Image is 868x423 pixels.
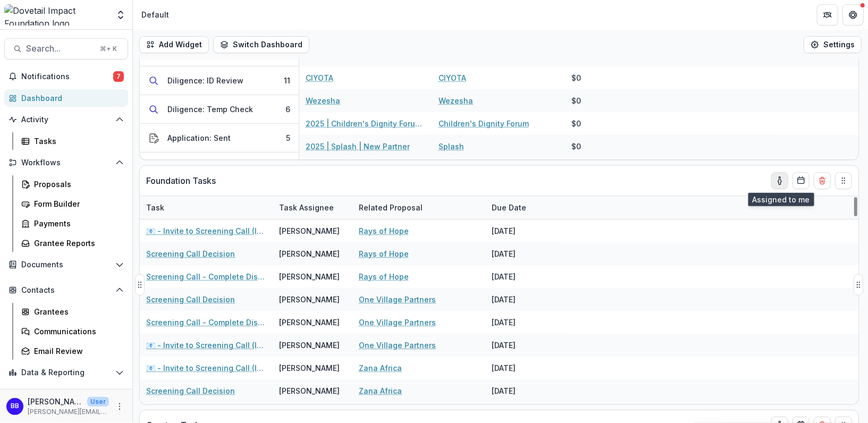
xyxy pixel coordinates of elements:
div: Task Assignee [273,196,352,219]
a: Wezesha [439,95,473,106]
a: Grantee Reports [17,234,128,252]
a: One Village Partners [359,340,436,351]
button: Notifications7 [4,68,128,85]
span: 7 [113,71,124,82]
a: Proposals [17,175,128,193]
div: Related Proposal [352,202,429,213]
div: 11 [284,75,290,86]
a: Screening Call - Complete Discovery Guide [146,317,266,328]
a: Tasks [17,132,128,150]
a: Email Review [17,342,128,360]
div: Application: Sent [167,132,231,143]
div: Bryan Bahizi [11,403,19,410]
button: Add Widget [139,36,209,53]
a: 📧 - Invite to Screening Call (Int'l) [146,362,266,374]
button: Open Workflows [4,154,128,171]
span: Search... [26,44,94,54]
button: Switch Dashboard [213,36,309,53]
div: 6 [285,104,290,115]
a: Rays of Hope [359,225,409,236]
div: Default [141,9,169,20]
span: Activity [21,115,111,124]
button: Delete card [814,172,831,189]
a: Zana Africa [359,385,402,396]
button: Open Documents [4,256,128,273]
a: One Village Partners [359,294,436,305]
button: Partners [817,4,838,26]
div: [PERSON_NAME] [279,271,340,282]
a: CIYOTA [439,72,466,83]
button: Application: Sent5 [140,124,299,153]
button: Diligence: Temp Check6 [140,95,299,124]
span: Notifications [21,72,113,81]
div: Diligence: ID Review [167,75,243,86]
div: Form Builder [34,198,120,209]
button: Open Data & Reporting [4,364,128,381]
span: Contacts [21,286,111,295]
div: Task [140,196,273,219]
div: [PERSON_NAME] [279,317,340,328]
div: [PERSON_NAME] [279,294,340,305]
div: Due Date [485,196,565,219]
div: [DATE] [485,288,565,311]
button: Search... [4,38,128,60]
nav: breadcrumb [137,7,173,22]
div: 5 [286,132,290,143]
a: Splash [439,141,464,152]
a: Dashboard [4,89,128,107]
div: [DATE] [485,242,565,265]
div: $0 [571,118,581,129]
a: One Village Partners [359,317,436,328]
a: 2025 | Splash | New Partner [306,141,410,152]
div: [PERSON_NAME] [279,385,340,396]
button: More [113,400,126,413]
div: [DATE] [485,219,565,242]
div: Tasks [34,136,120,147]
button: Settings [804,36,862,53]
div: Related Proposal [352,196,485,219]
div: Due Date [485,202,533,213]
a: Form Builder [17,195,128,213]
a: Payments [17,215,128,232]
div: Communications [34,326,120,337]
a: 2025 | Children's Dignity Forum | New Partner [306,118,426,129]
a: Zana Africa [359,362,402,374]
p: Foundation Tasks [146,174,216,187]
span: Data & Reporting [21,368,111,377]
a: Rays of Hope [359,271,409,282]
button: Get Help [842,4,864,26]
div: Diligence: Temp Check [167,104,253,115]
div: [DATE] [485,265,565,288]
button: toggle-assigned-to-me [771,172,788,189]
div: [PERSON_NAME] [279,225,340,236]
div: Dashboard [21,92,120,104]
a: 📧 - Invite to Screening Call (Int'l) [146,340,266,351]
button: Open Contacts [4,282,128,299]
button: Drag [835,172,852,189]
a: Screening Call Decision [146,294,235,305]
a: Grantees [17,303,128,320]
p: User [87,397,109,407]
div: $0 [571,72,581,83]
div: Email Review [34,345,120,357]
div: Grantee Reports [34,238,120,249]
div: Grantees [34,306,120,317]
a: Communications [17,323,128,340]
button: Diligence: ID Review11 [140,66,299,95]
p: [PERSON_NAME] [28,396,83,407]
div: Task [140,202,171,213]
div: [DATE] [485,334,565,357]
p: [PERSON_NAME][EMAIL_ADDRESS][DOMAIN_NAME] [28,407,109,417]
a: Screening Call - Complete Discovery Guide [146,271,266,282]
a: Screening Call Decision [146,248,235,259]
a: 📧 - Invite to Screening Call (Int'l) [146,225,266,236]
button: Open Activity [4,111,128,128]
a: Wezesha [306,95,340,106]
button: Drag [135,274,145,295]
a: Children's Dignity Forum [439,118,529,129]
div: $0 [571,95,581,106]
a: CIYOTA [306,72,333,83]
